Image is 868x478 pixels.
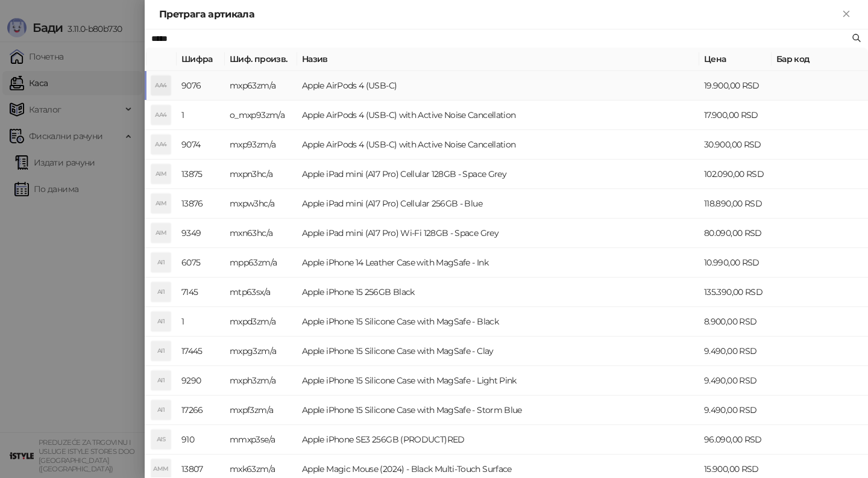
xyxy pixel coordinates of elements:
div: AIS [151,430,171,449]
td: 9.490,00 RSD [699,396,772,425]
td: Apple AirPods 4 (USB-C) with Active Noise Cancellation [297,101,699,130]
td: o_mxp93zm/a [225,101,297,130]
td: mxn63hc/a [225,219,297,248]
td: Apple iPad mini (A17 Pro) Cellular 256GB - Blue [297,189,699,219]
div: AA4 [151,76,171,95]
td: 135.390,00 RSD [699,278,772,307]
td: 80.090,00 RSD [699,219,772,248]
td: 910 [177,425,225,455]
div: AI1 [151,371,171,390]
td: mtp63sx/a [225,278,297,307]
td: 1 [177,307,225,337]
td: 30.900,00 RSD [699,130,772,160]
td: 118.890,00 RSD [699,189,772,219]
td: 19.900,00 RSD [699,71,772,101]
td: 96.090,00 RSD [699,425,772,455]
td: Apple iPhone 14 Leather Case with MagSafe - Ink [297,248,699,278]
td: 10.990,00 RSD [699,248,772,278]
td: Apple AirPods 4 (USB-C) [297,71,699,101]
div: AIM [151,194,171,213]
td: mpp63zm/a [225,248,297,278]
td: Apple AirPods 4 (USB-C) with Active Noise Cancellation [297,130,699,160]
div: Претрага артикала [159,7,839,22]
td: mmxp3se/a [225,425,297,455]
td: 17445 [177,337,225,366]
div: AIM [151,223,171,243]
td: 102.090,00 RSD [699,160,772,189]
td: Apple iPhone 15 Silicone Case with MagSafe - Light Pink [297,366,699,396]
td: mxpf3zm/a [225,396,297,425]
td: 8.900,00 RSD [699,307,772,337]
td: 17266 [177,396,225,425]
div: AA4 [151,105,171,125]
td: mxph3zm/a [225,366,297,396]
th: Бар код [772,48,868,71]
td: mxpw3hc/a [225,189,297,219]
td: mxpg3zm/a [225,337,297,366]
div: AI1 [151,400,171,420]
th: Шиф. произв. [225,48,297,71]
td: Apple iPhone 15 Silicone Case with MagSafe - Storm Blue [297,396,699,425]
button: Close [839,7,854,22]
td: 9290 [177,366,225,396]
div: AIM [151,164,171,184]
th: Назив [297,48,699,71]
td: 1 [177,101,225,130]
td: 7145 [177,278,225,307]
div: AI1 [151,341,171,361]
td: mxpn3hc/a [225,160,297,189]
th: Шифра [177,48,225,71]
div: AI1 [151,282,171,302]
div: AI1 [151,253,171,272]
td: mxpd3zm/a [225,307,297,337]
td: Apple iPhone 15 Silicone Case with MagSafe - Black [297,307,699,337]
td: 6075 [177,248,225,278]
td: 13876 [177,189,225,219]
td: Apple iPad mini (A17 Pro) Wi-Fi 128GB - Space Grey [297,219,699,248]
td: 17.900,00 RSD [699,101,772,130]
div: AI1 [151,312,171,331]
td: 9074 [177,130,225,160]
th: Цена [699,48,772,71]
div: AA4 [151,135,171,154]
td: 9076 [177,71,225,101]
td: Apple iPad mini (A17 Pro) Cellular 128GB - Space Grey [297,160,699,189]
td: 9.490,00 RSD [699,366,772,396]
td: 9349 [177,219,225,248]
td: Apple iPhone SE3 256GB (PRODUCT)RED [297,425,699,455]
td: 13875 [177,160,225,189]
td: 9.490,00 RSD [699,337,772,366]
td: mxp93zm/a [225,130,297,160]
td: Apple iPhone 15 Silicone Case with MagSafe - Clay [297,337,699,366]
td: Apple iPhone 15 256GB Black [297,278,699,307]
td: mxp63zm/a [225,71,297,101]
